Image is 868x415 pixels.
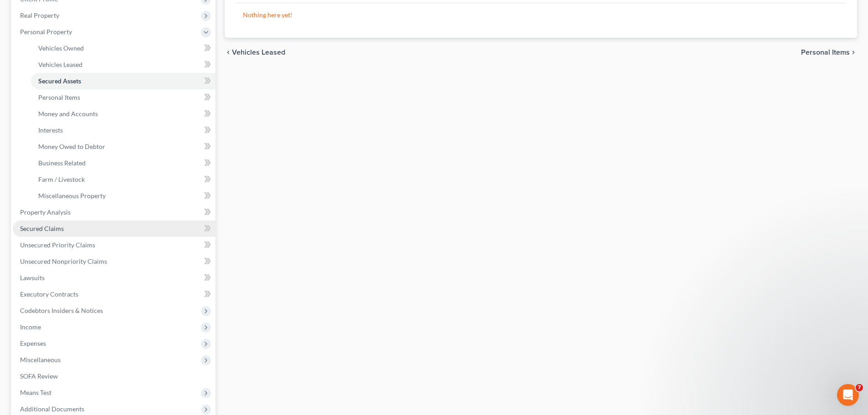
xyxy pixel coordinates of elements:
a: Vehicles Leased [31,56,216,73]
span: Executory Contracts [20,290,78,298]
span: SOFA Review [20,372,58,380]
a: Farm / Livestock [31,171,216,188]
button: Personal Items chevron_right [801,49,857,56]
p: Hi there! [18,65,164,80]
img: Profile image for Sara [89,15,108,33]
a: Interests [31,122,216,138]
button: Messages [61,284,121,321]
div: We typically reply in a few hours [19,124,152,134]
a: Business Related [31,155,216,171]
span: Personal Property [20,28,72,36]
span: Miscellaneous Property [38,192,106,200]
iframe: Intercom live chat [837,384,859,406]
img: logo [18,20,71,29]
span: Means Test [20,389,51,396]
a: Money and Accounts [31,106,216,122]
p: How can we help? [18,80,164,96]
span: Miscellaneous [20,356,61,364]
a: Property Analysis [13,204,216,220]
button: chevron_left Vehicles Leased [225,49,285,56]
div: Attorney's Disclosure of Compensation [19,202,153,212]
div: Amendments [13,232,169,249]
span: Income [20,323,41,331]
a: Personal Items [31,89,216,106]
div: Form Preview Helper [19,219,153,229]
div: Amendments [19,236,153,246]
span: Business Related [38,159,86,167]
span: Interests [38,126,63,134]
div: Send us a messageWe typically reply in a few hours [9,107,173,142]
span: Money and Accounts [38,110,98,118]
div: Send us a message [19,115,152,124]
div: Form Preview Helper [13,215,169,232]
img: Profile image for Lindsey [124,15,142,33]
div: Attorney's Disclosure of Compensation [13,199,169,215]
a: Unsecured Nonpriority Claims [13,253,216,270]
span: Vehicles Leased [232,49,285,56]
a: SOFA Review [13,368,216,384]
p: Nothing here yet! [243,10,839,20]
span: 7 [856,384,863,391]
span: Secured Claims [20,225,64,232]
span: Property Analysis [20,208,71,216]
span: Farm / Livestock [38,175,85,183]
span: Personal Items [801,49,850,56]
span: Personal Items [38,93,80,101]
a: Money Owed to Debtor [31,138,216,155]
span: Vehicles Leased [38,61,82,68]
a: Unsecured Priority Claims [13,237,216,253]
a: Executory Contracts [13,286,216,302]
span: Unsecured Nonpriority Claims [20,257,107,265]
a: Vehicles Owned [31,40,216,56]
span: Vehicles Owned [38,44,84,52]
i: chevron_right [850,49,857,56]
span: Messages [76,307,107,313]
span: Money Owed to Debtor [38,143,105,150]
span: Home [20,307,41,313]
span: Secured Assets [38,77,81,85]
span: Unsecured Priority Claims [20,241,95,249]
div: Statement of Financial Affairs - Payments Made in the Last 90 days [13,172,169,199]
a: Secured Claims [13,220,216,237]
div: Statement of Financial Affairs - Payments Made in the Last 90 days [19,176,153,195]
a: Secured Assets [31,73,216,89]
div: Close [157,15,173,31]
a: Miscellaneous Property [31,188,216,204]
a: Lawsuits [13,270,216,286]
button: Search for help [13,150,169,169]
button: Help [122,284,182,321]
i: chevron_left [225,49,232,56]
span: Codebtors Insiders & Notices [20,307,103,314]
span: Expenses [20,339,46,347]
span: Search for help [19,155,74,164]
span: Help [144,307,159,313]
span: Lawsuits [20,274,45,282]
span: Real Property [20,11,59,19]
img: Profile image for Emma [107,15,125,33]
span: Additional Documents [20,405,84,413]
